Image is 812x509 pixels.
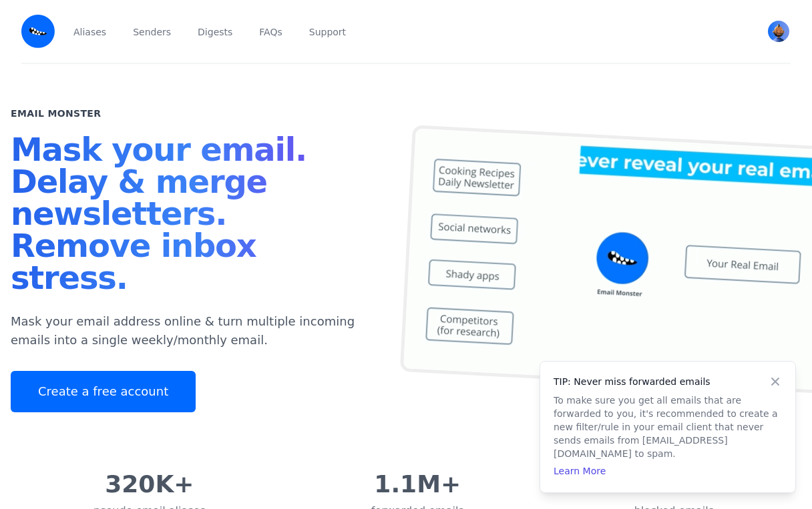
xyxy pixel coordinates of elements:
[767,19,791,43] button: User menu
[93,471,206,498] div: 320K+
[554,394,782,460] p: To make sure you get all emails that are forwarded to you, it's recommended to create a new filte...
[554,466,606,476] a: Learn More
[11,133,374,299] h1: Mask your email. Delay & merge newsletters. Remove inbox stress.
[554,375,782,388] h4: TIP: Never miss forwarded emails
[371,471,464,498] div: 1.1M+
[768,21,789,42] img: zander's Avatar
[21,15,55,48] img: Email Monster
[11,107,101,120] h2: Email Monster
[11,312,374,350] p: Mask your email address online & turn multiple incoming emails into a single weekly/monthly email.
[11,371,196,412] a: Create a free account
